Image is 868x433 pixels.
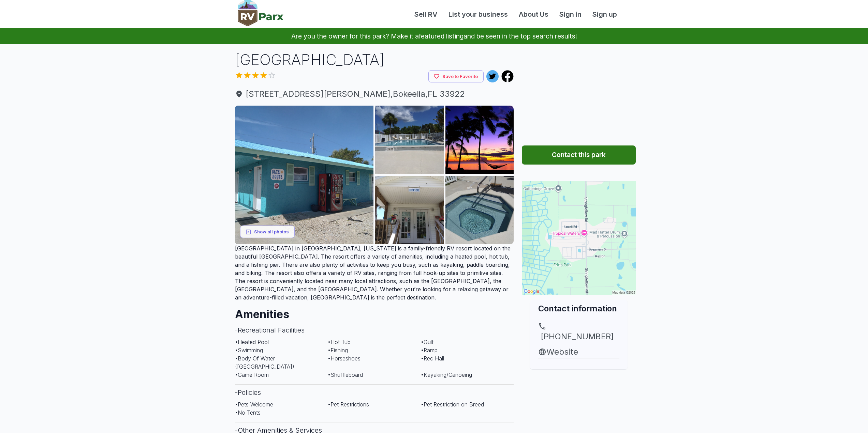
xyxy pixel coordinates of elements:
[419,32,464,40] a: featured listing
[235,347,263,354] span: • Swimming
[522,181,636,295] img: Map for Tropical Waters RV Resort
[421,339,434,345] span: • Gulf
[421,355,444,362] span: • Rec Hall
[235,409,261,416] span: • No Tents
[375,176,444,244] img: AAcXr8pvcYdViGfYFlpx-rBEEiVp7cf3cFPxtyhzgg6QH5SfeEP38NvwXZc2elANLmDDb2K1ABgYY1rXn5fBKDkw-fRPZKcnZ...
[235,384,514,400] h3: - Policies
[235,49,514,70] h1: [GEOGRAPHIC_DATA]
[235,88,514,100] span: [STREET_ADDRESS][PERSON_NAME] , Bokeelia , FL 33922
[554,9,587,19] a: Sign in
[421,371,472,378] span: • Kayaking/Canoeing
[421,347,438,354] span: • Ramp
[538,303,619,314] h2: Contact information
[409,9,443,19] a: Sell RV
[235,371,269,378] span: • Game Room
[235,339,269,345] span: • Heated Pool
[522,49,636,135] iframe: Advertisement
[375,106,444,174] img: AAcXr8oUPLmQI-AsOkQ5suYL5tEEU-g5hQWkhalfhXt3JjudjHvU9dmJHTn1VhxTT3IXF3-gW9RS-qfzAd-Vs7Ul7-1UXkIV-...
[328,371,363,378] span: • Shuffleboard
[235,244,514,301] p: [GEOGRAPHIC_DATA] in [GEOGRAPHIC_DATA], [US_STATE] is a family-friendly RV resort located on the ...
[328,401,369,408] span: • Pet Restrictions
[445,176,514,244] img: AAcXr8p_0ro8scs1CfaN5U3tCktQ8luYCYsJn1lfgEwNig7CYqwkEhnExnnU7r1rf2e9INASOpR1ZnCU2Zf73IX27g5-WvX6d...
[235,401,273,408] span: • Pets Welcome
[235,106,374,244] img: AAcXr8o2THJBX_B7Mti74glF8ppsKdkXKvxIPTzzhLOb8xiBCPJ10x3xT56z5LpvtZkevXfVHRocEM6HY1ohbaQuJMMnR7hnS...
[235,355,294,370] span: • Body Of Water ([GEOGRAPHIC_DATA])
[235,88,514,100] a: [STREET_ADDRESS][PERSON_NAME],Bokeelia,FL 33922
[538,346,619,358] a: Website
[587,9,622,19] a: Sign up
[235,301,514,322] h2: Amenities
[421,401,484,408] span: • Pet Restriction on Breed
[240,226,295,238] button: Show all photos
[445,106,514,174] img: AAcXr8pZBt1ZI9b74sCgs96wElF22oK_cb-Z13hTFUcuCQzKdKRAkV0L5UZj03LSKX4Hu8kdnweJZ1NhTGAWV53klZ7mpyyIU...
[522,145,636,165] button: Contact this park
[513,9,554,19] a: About Us
[538,322,619,343] a: [PHONE_NUMBER]
[235,322,514,338] h3: - Recreational Facilities
[428,70,484,83] button: Save to Favorite
[328,355,361,362] span: • Horseshoes
[8,28,860,44] p: Are you the owner for this park? Make it a and be seen in the top search results!
[328,339,351,345] span: • Hot Tub
[443,9,513,19] a: List your business
[328,347,348,354] span: • Fishing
